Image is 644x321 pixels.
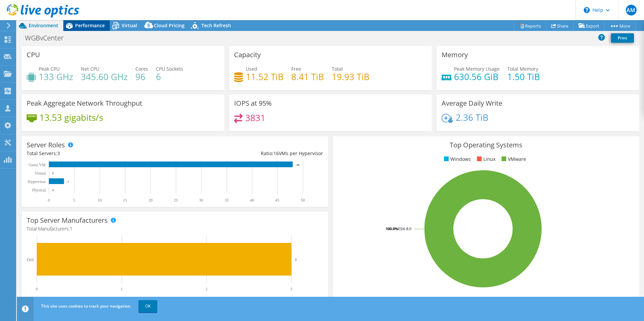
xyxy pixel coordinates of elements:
[29,163,45,167] text: Guest VM
[514,21,546,31] a: Reports
[67,180,69,183] text: 3
[546,21,574,31] a: Share
[52,188,54,192] text: 0
[135,73,148,80] h4: 96
[442,155,471,163] li: Windows
[123,198,127,203] text: 15
[611,33,634,43] a: Print
[154,22,185,29] span: Cloud Pricing
[234,100,272,107] h3: IOPS at 95%
[250,198,254,203] text: 40
[386,226,398,231] tspan: 100.0%
[149,198,153,203] text: 20
[442,100,502,107] h3: Average Daily Write
[98,198,102,203] text: 10
[57,150,60,156] span: 3
[507,66,538,72] span: Total Memory
[27,217,108,224] h3: Top Server Manufacturers
[138,300,157,312] a: OK
[70,225,72,232] span: 1
[27,51,40,59] h3: CPU
[273,150,279,156] span: 16
[27,257,34,262] text: Dell
[28,179,46,184] text: Hypervisor
[75,22,105,29] span: Performance
[39,114,103,121] h4: 13.53 gigabits/s
[39,73,73,80] h4: 133 GHz
[295,257,297,261] text: 3
[275,198,279,203] text: 45
[135,66,148,72] span: Cores
[234,51,261,59] h3: Capacity
[81,73,128,80] h4: 345.60 GHz
[338,141,634,149] h3: Top Operating Systems
[245,114,265,121] h4: 3831
[290,287,292,291] text: 3
[48,198,50,203] text: 0
[475,155,495,163] li: Linux
[398,226,411,231] tspan: ESXi 8.0
[291,73,324,80] h4: 8.41 TiB
[27,225,323,233] h4: Total Manufacturers:
[500,155,526,163] li: VMware
[454,73,500,80] h4: 630.56 GiB
[456,114,488,121] h4: 2.36 TiB
[27,100,142,107] h3: Peak Aggregate Network Throughput
[36,287,38,291] text: 0
[52,172,54,175] text: 0
[246,66,257,72] span: Used
[573,21,605,31] a: Export
[584,7,590,13] svg: \n
[35,171,46,176] text: Virtual
[205,287,207,291] text: 2
[175,150,323,157] div: Ratio: VMs per Hypervisor
[39,66,60,72] span: Peak CPU
[27,150,175,157] div: Total Servers:
[246,73,284,80] h4: 11.52 TiB
[41,303,131,309] span: This site uses cookies to track your navigation.
[174,198,178,203] text: 25
[291,66,301,72] span: Free
[442,51,468,59] h3: Memory
[225,198,229,203] text: 35
[507,73,540,80] h4: 1.50 TiB
[122,22,137,29] span: Virtual
[81,66,99,72] span: Net CPU
[121,287,123,291] text: 1
[29,22,58,29] span: Environment
[332,66,343,72] span: Total
[626,5,637,15] span: AM
[156,73,183,80] h4: 6
[156,66,183,72] span: CPU Sockets
[32,188,46,192] text: Physical
[73,198,75,203] text: 5
[301,198,305,203] text: 50
[296,163,300,167] text: 48
[22,34,74,42] h1: WGBvCenter
[454,66,500,72] span: Peak Memory Usage
[332,73,369,80] h4: 19.93 TiB
[201,22,231,29] span: Tech Refresh
[199,198,203,203] text: 30
[604,21,636,31] a: More
[27,141,65,149] h3: Server Roles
